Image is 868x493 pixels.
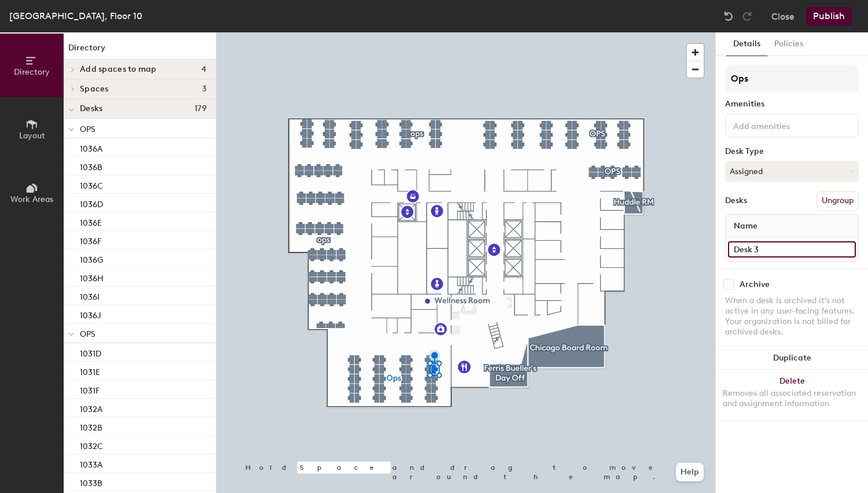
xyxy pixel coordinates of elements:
div: Amenities [725,100,859,109]
button: Publish [806,7,852,25]
p: 1031E [80,364,100,377]
p: 1033A [80,457,102,470]
input: Unnamed desk [728,241,856,257]
input: Add amenities [731,118,835,132]
p: 1036H [80,270,104,284]
button: Close [771,7,795,25]
p: 1036A [80,141,102,154]
button: Help [676,463,704,481]
span: Name [728,216,763,237]
p: 1036B [80,159,102,172]
button: Duplicate [716,347,868,370]
div: Removes all associated reservation and assignment information [723,388,861,409]
div: [GEOGRAPHIC_DATA], Floor 10 [9,9,142,23]
p: 1036E [80,215,102,228]
span: Directory [14,67,50,77]
div: Desks [725,196,747,205]
span: 4 [201,65,207,74]
img: Redo [741,10,753,22]
p: 1032A [80,401,102,414]
p: 1033B [80,475,102,488]
p: 1036J [80,307,101,321]
div: Archive [740,280,770,289]
p: 1031D [80,345,101,359]
div: Desk Type [725,147,859,156]
span: Work Areas [10,194,53,204]
button: Policies [767,32,810,56]
p: 1032C [80,438,103,451]
button: Assigned [725,161,859,182]
span: OPS [80,124,95,134]
img: Undo [723,10,734,22]
span: Layout [19,131,45,141]
p: 1036G [80,252,103,265]
span: Desks [80,104,102,113]
button: DeleteRemoves all associated reservation and assignment information [716,370,868,421]
p: 1036C [80,178,103,191]
p: 1036I [80,289,100,302]
p: 1032B [80,420,102,433]
button: Ungroup [816,191,859,211]
span: Add spaces to map [80,65,157,74]
div: When a desk is archived it's not active in any user-facing features. Your organization is not bil... [725,296,859,337]
button: Details [726,32,767,56]
span: OPS [80,329,95,339]
p: 1036F [80,233,101,246]
p: 1036D [80,196,103,209]
p: 1031F [80,382,100,396]
h1: Directory [64,42,216,60]
span: Spaces [80,84,109,94]
span: 3 [202,84,207,94]
span: 179 [194,104,207,113]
